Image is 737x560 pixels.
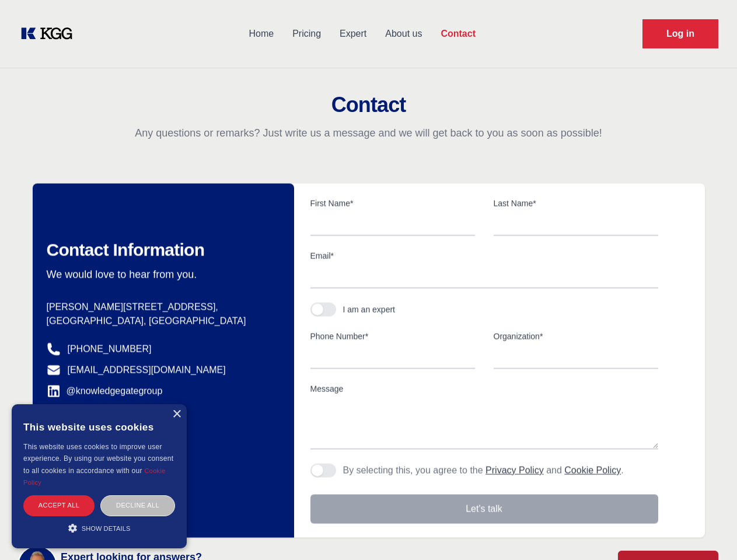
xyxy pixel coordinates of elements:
[82,525,131,532] span: Show details
[330,19,376,49] a: Expert
[494,330,658,342] label: Organization*
[494,197,658,209] label: Last Name*
[14,93,723,117] h2: Contact
[343,463,624,477] p: By selecting this, you agree to the and .
[564,465,621,475] a: Cookie Policy
[310,494,658,523] button: Let's talk
[68,363,226,377] a: [EMAIL_ADDRESS][DOMAIN_NAME]
[23,522,175,534] div: Show details
[47,384,163,398] a: @knowledgegategroup
[14,126,723,140] p: Any questions or remarks? Just write us a message and we will get back to you as soon as possible!
[47,314,275,328] p: [GEOGRAPHIC_DATA], [GEOGRAPHIC_DATA]
[310,197,475,209] label: First Name*
[283,19,330,49] a: Pricing
[100,495,175,516] div: Decline all
[679,504,737,560] iframe: Chat Widget
[47,300,275,314] p: [PERSON_NAME][STREET_ADDRESS],
[47,239,275,260] h2: Contact Information
[310,250,658,261] label: Email*
[642,19,718,48] a: Request Demo
[485,465,544,475] a: Privacy Policy
[310,383,658,394] label: Message
[47,267,275,281] p: We would love to hear from you.
[239,19,283,49] a: Home
[172,410,181,419] div: Close
[23,467,166,486] a: Cookie Policy
[19,24,82,43] a: KOL Knowledge Platform: Talk to Key External Experts (KEE)
[310,330,475,342] label: Phone Number*
[68,342,152,356] a: [PHONE_NUMBER]
[23,413,175,441] div: This website uses cookies
[376,19,431,49] a: About us
[23,443,173,475] span: This website uses cookies to improve user experience. By using our website you consent to all coo...
[23,495,95,516] div: Accept all
[343,303,396,315] div: I am an expert
[431,19,485,49] a: Contact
